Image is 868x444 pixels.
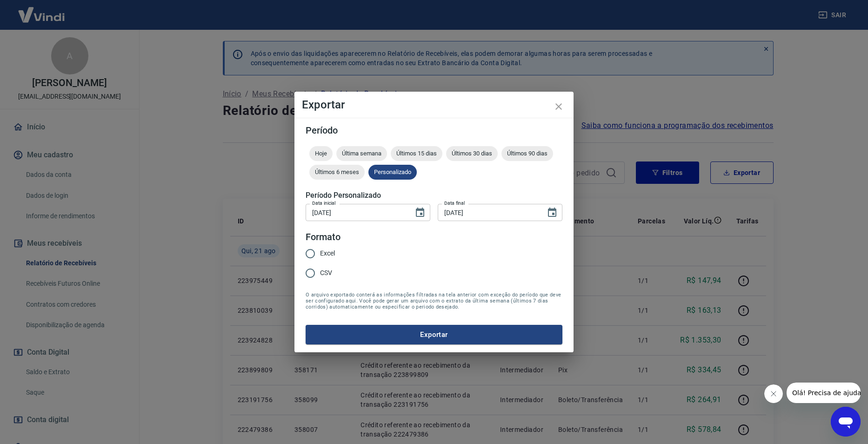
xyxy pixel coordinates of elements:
[306,292,562,310] span: O arquivo exportado conterá as informações filtradas na tela anterior com exceção do período que ...
[446,146,498,161] div: Últimos 30 dias
[336,150,387,157] span: Última semana
[306,191,562,200] h5: Período Personalizado
[444,200,465,207] label: Data final
[309,165,365,180] div: Últimos 6 meses
[302,99,566,110] h4: Exportar
[411,203,429,222] button: Choose date, selected date is 21 de ago de 2025
[368,165,417,180] div: Personalizado
[306,325,562,344] button: Exportar
[764,384,783,403] iframe: Fechar mensagem
[446,150,498,157] span: Últimos 30 dias
[320,268,332,278] span: CSV
[309,146,333,161] div: Hoje
[320,249,335,258] span: Excel
[543,203,561,222] button: Choose date, selected date is 21 de ago de 2025
[312,200,336,207] label: Data inicial
[309,168,365,175] span: Últimos 6 meses
[306,230,341,244] legend: Formato
[6,7,78,14] span: Olá! Precisa de ajuda?
[438,204,539,221] input: DD/MM/YYYY
[368,168,417,175] span: Personalizado
[548,95,570,118] button: close
[501,146,553,161] div: Últimos 90 dias
[831,407,861,437] iframe: Botão para abrir a janela de mensagens
[306,126,562,135] h5: Período
[306,204,407,221] input: DD/MM/YYYY
[391,146,442,161] div: Últimos 15 dias
[501,150,553,157] span: Últimos 90 dias
[309,150,333,157] span: Hoje
[391,150,442,157] span: Últimos 15 dias
[787,383,861,403] iframe: Mensagem da empresa
[336,146,387,161] div: Última semana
